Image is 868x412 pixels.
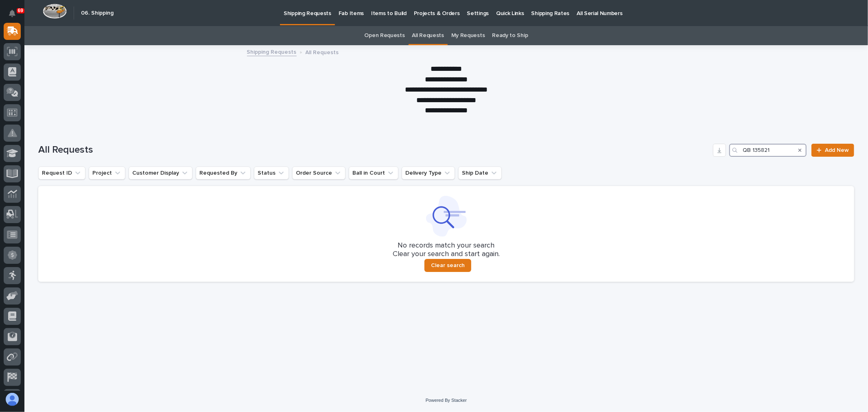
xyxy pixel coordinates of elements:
button: Ball in Court [349,167,398,180]
img: Workspace Logo [43,4,67,19]
button: Status [254,167,289,180]
a: Add New [811,144,854,157]
input: Search [729,144,807,157]
a: Open Requests [365,26,405,45]
button: users-avatar [4,391,21,408]
button: Ship Date [458,167,502,180]
h2: 06. Shipping [81,10,114,17]
button: Requested By [196,167,251,180]
a: Ready to Ship [492,26,528,45]
p: Clear your search and start again. [393,250,500,259]
button: Request ID [38,167,85,180]
p: No records match your search [48,241,844,250]
a: Powered By Stacker [426,398,467,403]
a: My Requests [451,26,485,45]
span: Clear search [431,262,465,269]
p: All Requests [306,47,339,56]
button: Customer Display [129,167,192,180]
h1: All Requests [38,144,710,156]
span: Add New [825,147,849,153]
a: All Requests [412,26,444,45]
button: Project [89,167,125,180]
button: Clear search [424,259,471,272]
button: Delivery Type [402,167,455,180]
div: Notifications69 [10,10,21,23]
button: Order Source [292,167,345,180]
button: Notifications [4,5,21,22]
p: 69 [18,8,23,13]
a: Shipping Requests [247,47,297,56]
